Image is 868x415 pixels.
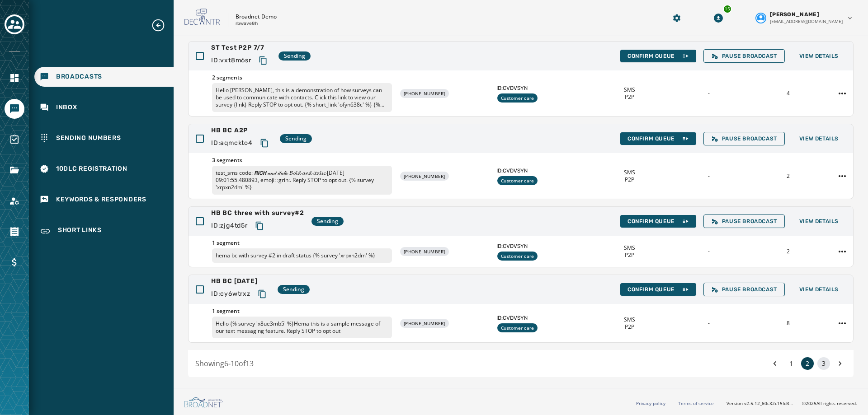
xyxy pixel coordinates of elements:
span: SMS [624,169,635,176]
span: 10DLC Registration [56,164,127,173]
span: Short Links [58,226,102,237]
a: Terms of service [678,400,714,406]
span: [EMAIL_ADDRESS][DOMAIN_NAME] [770,18,843,25]
div: - [673,320,745,327]
button: Toggle account select drawer [5,14,24,34]
span: ST Test P2P 7/7 [211,43,271,52]
button: HB BC A2P action menu [835,169,849,183]
button: Manage global settings [669,10,685,26]
span: SMS [624,316,635,323]
div: [PHONE_NUMBER] [400,247,449,256]
span: Version [726,400,795,407]
span: 3 segments [212,157,392,164]
span: 2 segments [212,74,392,81]
span: Sending [317,218,338,225]
span: © 2025 All rights reserved. [802,400,857,406]
span: Showing 6 - 10 of 13 [195,359,254,368]
button: 2 [801,357,814,370]
span: View Details [799,52,839,60]
p: Hello [PERSON_NAME], this is a demonstration of how surveys can be used to communicate with conta... [212,83,392,112]
p: test_sms code: 𝙍𝙄𝘾𝙃 𝒶𝓃𝒹 𝒾𝓉𝒶𝓁𝒾𝒸 𝓑𝓸𝓵𝓭 𝓪𝓷𝓭 𝓲𝓽𝓪𝓵𝓲𝓬 [DATE] 09:01:55.480893, emoji: :grin:. Reply STOP ... [212,166,392,195]
button: HB BC three with survey#2 action menu [835,244,849,259]
button: Copy text to clipboard [256,135,273,151]
span: SMS [624,244,635,252]
span: HB BC A2P [211,126,273,135]
button: Copy text to clipboard [255,52,271,69]
button: User settings [752,7,857,28]
a: Navigate to Files [5,160,24,180]
button: ST Test P2P 7/7 action menu [835,86,849,101]
a: Navigate to Inbox [34,98,174,117]
span: Broadcasts [56,72,102,81]
span: Pause Broadcast [711,52,777,60]
span: SMS [624,86,635,93]
span: ID: zjg4td5r [211,221,248,230]
a: Navigate to 10DLC Registration [34,159,174,179]
a: Navigate to Sending Numbers [34,128,174,148]
div: Customer care [497,252,538,261]
div: 8 [752,320,824,327]
a: Navigate to Orders [5,222,24,242]
a: Navigate to Broadcasts [34,67,174,87]
span: ID: CVDVSYN [496,314,586,322]
div: [PHONE_NUMBER] [400,172,449,181]
span: View Details [799,218,839,225]
div: [PHONE_NUMBER] [400,319,449,328]
span: P2P [625,93,634,101]
span: 1 segment [212,239,392,247]
a: Navigate to Messaging [5,99,24,119]
span: Sending [283,286,304,293]
a: Navigate to Keywords & Responders [34,190,174,210]
a: Privacy policy [636,400,665,406]
p: rbwave8h [236,20,258,27]
span: Confirm Queue [627,286,689,293]
button: Expand sub nav menu [151,18,173,33]
span: HB BC three with survey#2 [211,209,304,218]
button: Download Menu [710,10,726,26]
button: Copy text to clipboard [254,286,270,302]
span: P2P [625,323,634,331]
div: [PHONE_NUMBER] [400,89,449,98]
a: Navigate to Surveys [5,130,24,149]
span: View Details [799,286,839,293]
div: - [673,248,745,255]
span: Pause Broadcast [711,135,777,142]
a: Navigate to Short Links [34,220,174,242]
span: Sending [285,135,307,142]
p: hema bc with survey #2 in draft status {% survey 'xrpxn2dm' %} [212,248,392,263]
p: Broadnet Demo [236,13,277,20]
div: - [673,90,745,97]
div: 15 [723,5,732,14]
span: Confirm Queue [627,135,689,142]
div: Customer care [497,323,538,332]
span: Inbox [56,103,77,112]
span: ID: vxt8m6sr [211,56,251,65]
div: 2 [752,173,824,180]
div: Customer care [497,176,538,185]
span: Pause Broadcast [711,286,777,293]
span: v2.5.12_60c32c15fd37978ea97d18c88c1d5e69e1bdb78b [744,400,795,407]
button: HB BC July1st action menu [835,316,849,331]
span: ID: cy6wtrxz [211,289,250,298]
span: View Details [799,135,839,142]
span: [PERSON_NAME] [770,11,819,18]
div: 2 [752,248,824,255]
div: 4 [752,90,824,97]
span: ID: CVDVSYN [496,167,586,174]
span: Confirm Queue [627,52,689,60]
a: Navigate to Account [5,191,24,211]
p: Hello {% survey 'x8ue3mb5' %}Hema this is a sample message of our text messaging feature. Reply S... [212,317,392,338]
span: 1 segment [212,308,392,315]
div: Customer care [497,93,538,103]
span: P2P [625,176,634,183]
button: Copy text to clipboard [251,218,268,234]
a: Navigate to Billing [5,252,24,272]
span: Sending [284,52,305,60]
span: Keywords & Responders [56,195,146,204]
span: Sending Numbers [56,134,121,143]
span: ID: CVDVSYN [496,242,586,250]
span: Pause Broadcast [711,218,777,225]
span: P2P [625,252,634,259]
a: Navigate to Home [5,68,24,88]
button: 3 [817,357,830,370]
